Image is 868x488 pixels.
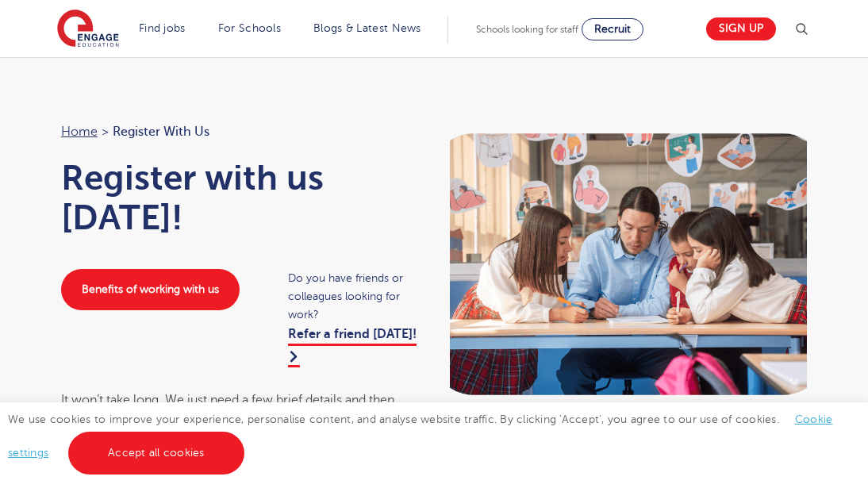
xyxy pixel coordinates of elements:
a: Blogs & Latest News [313,22,421,34]
span: We use cookies to improve your experience, personalise content, and analyse website traffic. By c... [8,413,832,459]
nav: breadcrumb [61,121,418,142]
a: Sign up [706,17,776,40]
span: > [102,125,109,139]
a: Find jobs [139,22,186,34]
a: For Schools [218,22,281,34]
a: Benefits of working with us [61,269,240,310]
div: It won’t take long. We just need a few brief details and then one of our friendly team members wi... [61,390,418,452]
span: Do you have friends or colleagues looking for work? [288,269,418,324]
span: Recruit [594,23,631,35]
a: Accept all cookies [68,432,244,475]
img: Engage Education [57,10,119,49]
a: Recruit [582,18,643,40]
h1: Register with us [DATE]! [61,158,418,237]
a: Home [61,125,98,139]
a: Refer a friend [DATE]! [288,327,417,367]
span: Register with us [113,121,209,142]
span: Schools looking for staff [476,24,578,35]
